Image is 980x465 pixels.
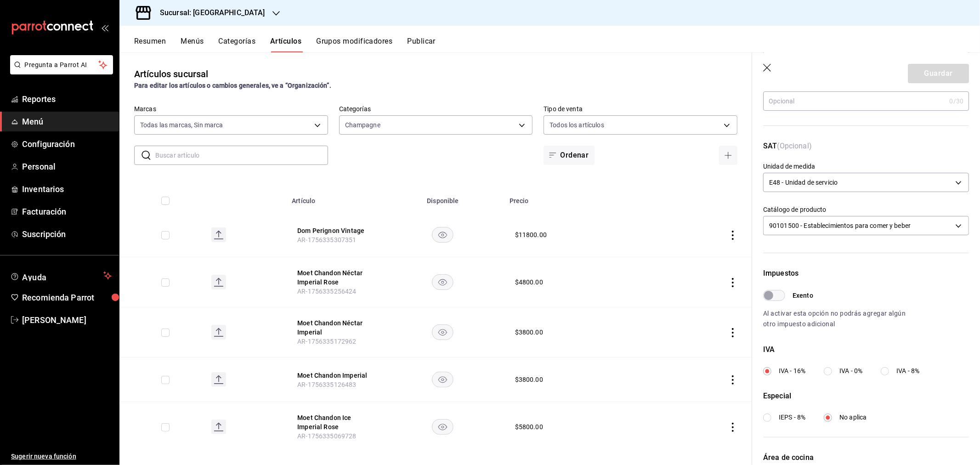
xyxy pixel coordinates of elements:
span: AR-1756335256424 [297,288,356,295]
button: availability-product [432,324,453,340]
button: actions [728,278,737,287]
span: Menú [22,115,112,128]
button: edit-product-location [297,318,371,337]
div: $ 3800.00 [515,328,543,337]
button: edit-product-location [297,413,371,431]
th: Artículo [286,183,382,213]
span: Personal [22,160,112,173]
label: Unidad de medida [763,164,969,170]
span: Facturación [22,205,112,218]
span: Inventarios [22,183,112,195]
div: $ 5800.00 [515,422,543,431]
button: availability-product [432,372,453,387]
span: Ayuda [22,270,100,281]
button: Ordenar [544,146,594,165]
div: E48 - Unidad de servicio [763,173,969,192]
span: Recomienda Parrot [22,291,112,304]
label: Catálogo de producto [763,207,969,213]
span: Todas las marcas, Sin marca [140,120,223,130]
span: Exento [793,291,813,301]
span: [PERSON_NAME] [22,314,112,326]
button: Pregunta a Parrot AI [10,55,113,74]
button: Resumen [134,37,166,52]
button: edit-product-location [297,371,371,380]
div: $ 11800.00 [515,230,547,239]
div: Impuestos [763,268,969,279]
div: $ 3800.00 [515,375,543,384]
th: Disponible [382,183,504,213]
span: Configuración [22,138,112,150]
span: AR-1756335172962 [297,338,356,345]
label: Marcas [134,106,328,113]
span: No aplica [839,413,867,422]
span: AR-1756335069728 [297,432,356,440]
button: actions [728,423,737,432]
span: Champagne [345,120,380,130]
button: Publicar [407,37,436,52]
span: IVA - 16% [779,366,805,376]
h3: Sucursal: [GEOGRAPHIC_DATA] [153,7,265,18]
button: actions [728,328,737,337]
label: Tipo de venta [544,106,737,113]
button: Menús [181,37,204,52]
label: Categorías [339,106,533,113]
p: Al activar esta opción no podrás agregar algún otro impuesto adicional [763,308,906,329]
span: Reportes [22,93,112,105]
a: Pregunta a Parrot AI [6,67,113,76]
div: Especial [763,391,969,402]
p: (Opcional) [763,141,969,163]
button: edit-product-location [297,226,371,235]
span: 90101500 - Establecimientos para comer y beber [769,221,911,230]
button: Categorías [219,37,256,52]
div: navigation tabs [134,37,980,52]
button: Grupos modificadores [316,37,392,52]
input: Opcional [763,92,946,110]
span: IVA - 0% [839,366,862,376]
span: IEPS - 8% [779,413,805,422]
input: Buscar artículo [155,146,328,164]
span: Suscripción [22,228,112,240]
button: actions [728,231,737,240]
strong: Para editar los artículos o cambios generales, ve a “Organización”. [134,82,331,89]
span: AR-1756335307351 [297,236,356,244]
button: availability-product [432,419,453,435]
div: Área de cocina [763,452,969,463]
div: 0 /30 [949,96,963,106]
div: $ 4800.00 [515,278,543,287]
button: Artículos [270,37,301,52]
th: Precio [504,183,655,213]
div: Artículos sucursal [134,67,208,81]
span: Pregunta a Parrot AI [25,60,99,70]
span: IVA - 8% [896,366,919,376]
span: Sugerir nueva función [11,452,112,461]
button: open_drawer_menu [101,24,108,31]
strong: SAT [763,142,777,150]
button: availability-product [432,274,453,290]
button: edit-product-location [297,268,371,287]
div: IVA [763,344,969,355]
span: Todos los artículos [549,120,604,130]
span: AR-1756335126483 [297,381,356,388]
button: availability-product [432,227,453,243]
button: actions [728,375,737,385]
